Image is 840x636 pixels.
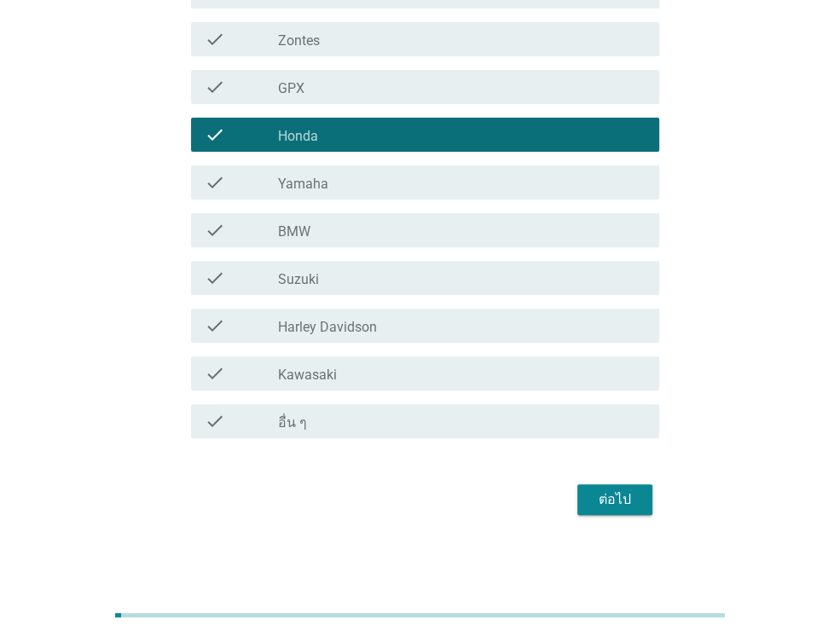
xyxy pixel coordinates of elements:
[205,411,225,431] i: check
[278,319,377,336] label: Harley Davidson
[205,124,225,145] i: check
[205,220,225,240] i: check
[205,172,225,193] i: check
[577,484,652,515] button: ต่อไป
[205,315,225,336] i: check
[278,80,304,97] label: GPX
[278,32,320,49] label: Zontes
[278,271,319,288] label: Suzuki
[205,363,225,384] i: check
[278,223,310,240] label: BMW
[205,268,225,288] i: check
[591,489,639,510] div: ต่อไป
[205,29,225,49] i: check
[278,176,328,193] label: Yamaha
[278,367,337,384] label: Kawasaki
[205,77,225,97] i: check
[278,128,318,145] label: Honda
[278,414,307,431] label: อื่น ๆ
